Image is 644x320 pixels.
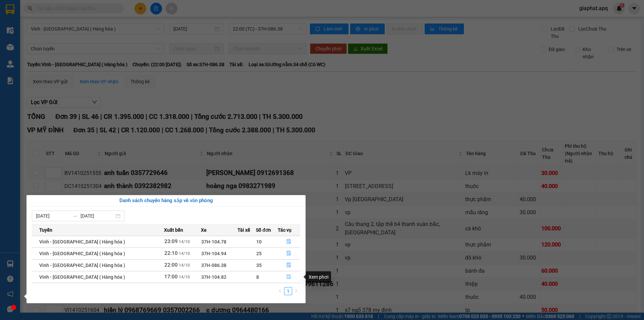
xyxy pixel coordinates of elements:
[278,236,300,247] button: file-done
[39,226,52,234] span: Tuyến
[256,274,259,280] span: 8
[286,274,291,280] span: file-done
[164,262,178,268] span: 22:00
[179,275,190,279] span: 14/10
[164,250,178,256] span: 22:10
[179,239,190,244] span: 14/10
[286,239,291,244] span: file-done
[278,260,300,271] button: file-done
[276,287,284,295] li: Previous Page
[32,197,300,205] div: Danh sách chuyến hàng sắp về văn phòng
[39,263,125,268] span: Vinh - [GEOGRAPHIC_DATA] ( Hàng hóa )
[256,226,271,234] span: Số đơn
[179,263,190,268] span: 14/10
[286,263,291,268] span: file-done
[39,239,125,244] span: Vinh - [GEOGRAPHIC_DATA] ( Hàng hóa )
[256,263,262,268] span: 35
[278,248,300,259] button: file-done
[278,226,291,234] span: Tác vụ
[39,251,125,256] span: Vinh - [GEOGRAPHIC_DATA] ( Hàng hóa )
[286,251,291,256] span: file-done
[276,287,284,295] button: left
[294,289,298,293] span: right
[164,238,178,244] span: 23:09
[36,212,70,220] input: Từ ngày
[164,274,178,280] span: 17:00
[39,274,125,280] span: Vinh - [GEOGRAPHIC_DATA] ( Hàng hóa )
[237,226,250,234] span: Tài xế
[292,287,300,295] button: right
[179,251,190,256] span: 14/10
[201,263,226,268] span: 37H-086.38
[256,251,262,256] span: 25
[201,239,226,244] span: 37H-104.78
[278,289,282,293] span: left
[72,213,78,219] span: to
[256,239,262,244] span: 10
[278,272,300,282] button: file-done
[284,287,292,295] a: 1
[72,213,78,219] span: swap-right
[80,212,114,220] input: Đến ngày
[201,274,226,280] span: 37H-104.82
[284,287,292,295] li: 1
[306,271,331,283] div: Xem phơi
[201,251,226,256] span: 37H-104.94
[201,226,207,234] span: Xe
[164,226,183,234] span: Xuất bến
[292,287,300,295] li: Next Page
